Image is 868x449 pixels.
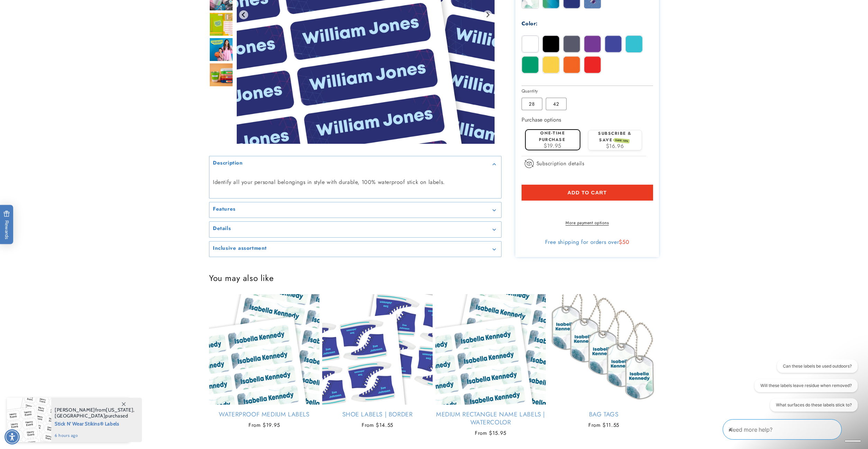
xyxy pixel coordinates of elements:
button: Go to last slide [239,10,248,20]
a: More payment options [522,220,653,226]
img: Purple [584,36,601,52]
span: 6 hours ago [55,432,135,439]
img: Orange [563,56,580,73]
img: Teal [626,36,642,52]
h2: Inclusive assortment [213,245,267,252]
label: Subscribe & save [598,130,632,143]
span: [US_STATE] [106,407,133,413]
img: Green [522,56,539,73]
iframe: Gorgias Floating Chat [723,416,861,442]
label: Color: [522,20,538,27]
a: Shoe Labels | Border [322,411,433,419]
img: Red [584,56,601,73]
summary: Inclusive assortment [209,241,501,257]
span: Add to cart [567,190,607,196]
span: [GEOGRAPHIC_DATA] [55,413,105,419]
img: White [522,36,539,52]
span: SAVE 15% [614,138,630,143]
span: from , purchased [55,407,135,419]
label: One-time purchase [539,130,565,143]
img: Yellow [543,56,559,73]
img: Black [543,36,559,52]
div: Go to slide 7 [209,38,233,62]
div: Go to slide 8 [209,63,233,87]
h2: Description [213,160,243,167]
button: Add to cart [522,185,653,201]
img: Waterproof Medium Stickers - Label Land [209,38,233,62]
span: 50 [622,238,629,246]
h2: Features [213,206,236,213]
a: Waterproof Medium Labels [209,411,319,419]
p: Identify all your personal belongings in style with durable, 100% waterproof stick on labels. [213,177,498,187]
h2: You may also like [209,273,659,283]
legend: Quantity [522,88,539,95]
a: Bag Tags [549,411,659,419]
span: Subscription details [536,159,585,168]
label: Purchase options [522,116,561,124]
span: [PERSON_NAME] [55,407,95,413]
label: 42 [546,98,567,110]
img: Waterproof Medium Stickers - Label Land [209,12,233,37]
img: Blue [605,36,622,52]
h2: Details [213,225,231,232]
div: Go to slide 6 [209,12,233,37]
button: Next slide [483,10,492,20]
span: Stick N' Wear Stikins® Labels [55,419,135,428]
iframe: Gorgias live chat conversation starters [751,360,861,418]
span: $16.96 [606,142,624,150]
summary: Description [209,157,501,172]
summary: Features [209,202,501,218]
span: $ [619,238,622,246]
div: Accessibility Menu [4,429,20,444]
img: Medium rectangle name labels applied to Tupperware food storage containers tupperware [209,63,233,87]
a: Medium Rectangle Name Labels | Watercolor [435,411,546,427]
img: Gray [563,36,580,52]
span: $19.95 [544,142,561,150]
div: Free shipping for orders over [522,239,653,246]
label: 28 [522,98,542,110]
span: Rewards [3,211,10,239]
summary: Details [209,222,501,237]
